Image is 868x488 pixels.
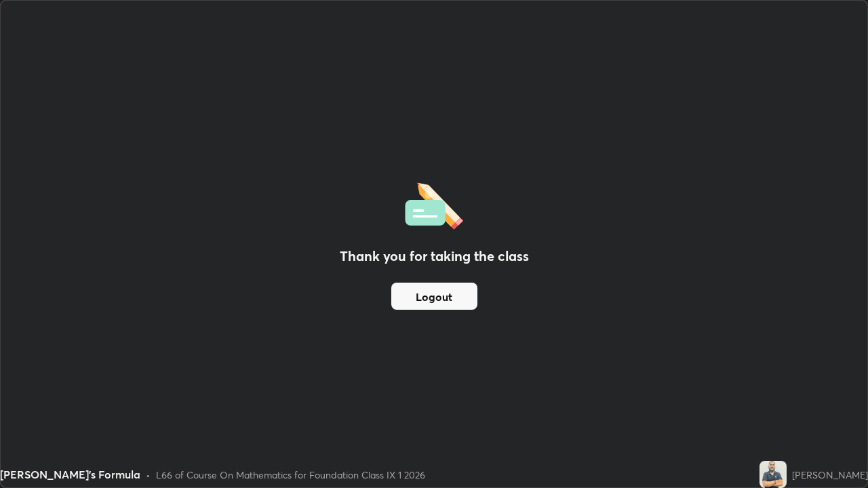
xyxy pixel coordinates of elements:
div: L66 of Course On Mathematics for Foundation Class IX 1 2026 [156,468,425,482]
img: offlineFeedback.1438e8b3.svg [405,178,463,230]
div: • [146,468,151,482]
img: 9b8ab9c298a44f67b042f8cf0c4a9eeb.jpg [759,461,787,488]
button: Logout [391,283,477,310]
div: [PERSON_NAME] [792,468,868,482]
h2: Thank you for taking the class [340,246,529,266]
